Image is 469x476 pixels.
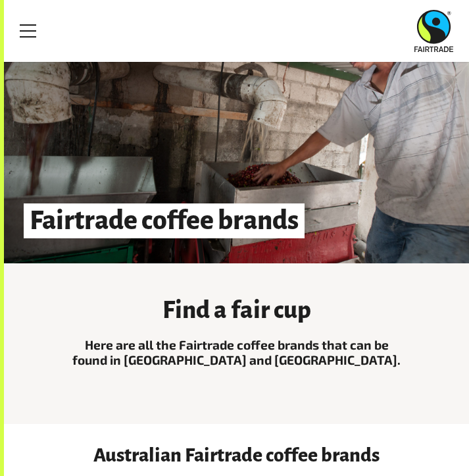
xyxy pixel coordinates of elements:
[67,298,407,324] h3: Find a fair cup
[67,445,407,466] h3: Australian Fairtrade coffee brands
[24,203,305,238] h1: Fairtrade coffee brands
[12,14,45,47] a: Toggle Menu
[67,337,407,367] p: Here are all the Fairtrade coffee brands that can be found in [GEOGRAPHIC_DATA] and [GEOGRAPHIC_D...
[414,10,453,52] img: Fairtrade Australia New Zealand logo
